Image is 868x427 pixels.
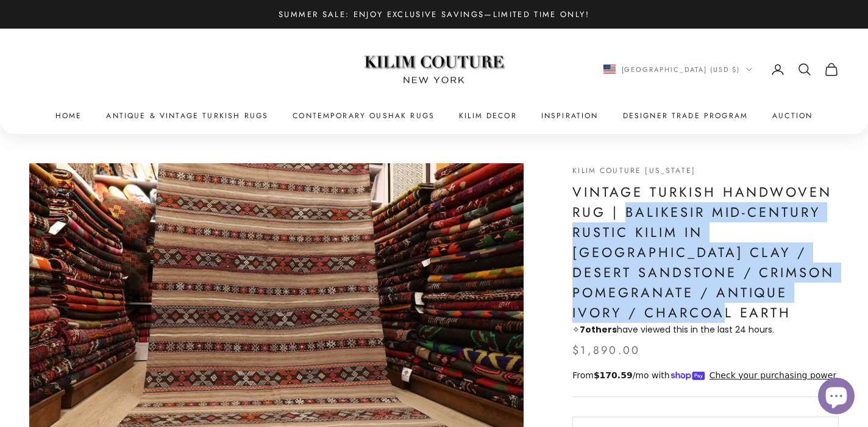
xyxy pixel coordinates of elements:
p: Summer Sale: Enjoy Exclusive Savings—Limited Time Only! [279,8,589,21]
sale-price: $1,890.00 [572,342,640,359]
a: Antique & Vintage Turkish Rugs [106,110,268,122]
span: [GEOGRAPHIC_DATA] (USD $) [622,64,741,75]
summary: Kilim Decor [459,110,517,122]
a: Designer Trade Program [623,110,749,122]
button: Change country or currency [603,64,753,75]
span: 7 [580,323,585,336]
a: Inspiration [541,110,599,122]
img: United States [603,65,616,74]
a: Home [55,110,82,122]
nav: Primary navigation [29,110,839,122]
img: Logo of Kilim Couture New York [358,41,510,99]
h1: Vintage Turkish Handwoven Rug | Balikesir Mid-Century Rustic Kilim in [GEOGRAPHIC_DATA] Clay / De... [572,182,839,323]
p: ✧ have viewed this in the last 24 hours. [572,323,839,337]
a: Auction [772,110,813,122]
a: Contemporary Oushak Rugs [293,110,435,122]
inbox-online-store-chat: Shopify online store chat [814,378,858,417]
nav: Secondary navigation [603,62,839,77]
strong: others [580,323,617,336]
a: Kilim Couture [US_STATE] [572,165,695,176]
